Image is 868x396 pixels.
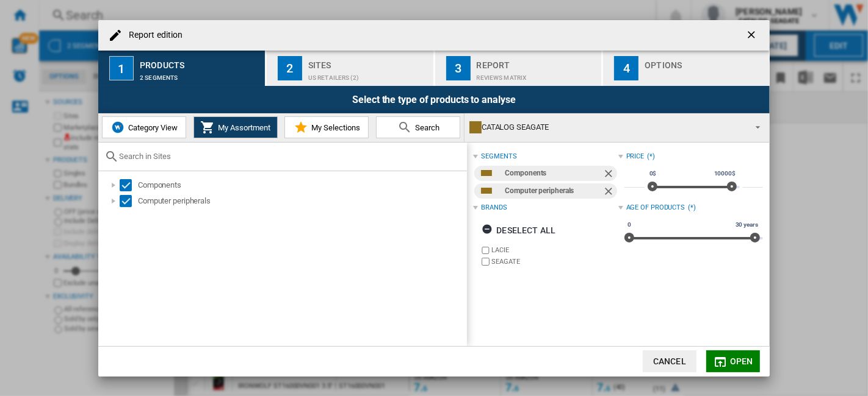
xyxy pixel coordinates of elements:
[138,195,465,207] div: Computer peripherals
[98,20,770,377] md-dialog: Report edition ...
[435,51,603,86] button: 3 Report REVIEWS Matrix
[98,51,266,86] button: 1 Products 2 segments
[740,23,765,48] button: getI18NText('BUTTONS.CLOSE_DIALOG')
[138,179,465,191] div: Components
[712,169,737,179] span: 10000$
[278,56,302,80] div: 2
[215,123,270,132] span: My Assortment
[602,185,617,200] ng-md-icon: Remove
[140,68,260,81] div: 2 segments
[626,203,685,213] div: Age of products
[120,179,138,191] md-checkbox: Select
[102,116,186,138] button: Category View
[478,219,559,241] button: Deselect all
[505,183,602,199] div: Computer peripherals
[308,123,360,132] span: My Selections
[308,68,429,81] div: US retailers (2)
[469,119,745,136] div: CATALOG SEAGATE
[308,55,429,68] div: Sites
[745,29,760,43] ng-md-icon: getI18NText('BUTTONS.CLOSE_DIALOG')
[412,123,439,132] span: Search
[120,195,138,207] md-checkbox: Select
[110,120,125,135] img: wiser-icon-blue.png
[603,51,770,86] button: 4 Options
[140,55,260,68] div: Products
[267,51,435,86] button: 2 Sites US retailers (2)
[477,55,597,68] div: Report
[491,246,618,255] label: LACIE
[446,56,471,80] div: 3
[109,56,134,80] div: 1
[491,257,618,266] label: SEAGATE
[481,152,516,161] div: segments
[730,356,753,366] span: Open
[645,55,765,68] div: Options
[643,350,696,372] button: Cancel
[123,29,183,41] h4: Report edition
[119,152,461,161] input: Search in Sites
[602,168,617,182] ng-md-icon: Remove
[482,219,555,241] div: Deselect all
[376,116,460,138] button: Search
[482,258,490,266] input: brand.name
[193,116,278,138] button: My Assortment
[482,247,490,255] input: brand.name
[648,169,659,179] span: 0$
[505,166,602,181] div: Components
[125,123,178,132] span: Category View
[481,203,507,213] div: Brands
[734,220,760,230] span: 30 years
[614,56,638,80] div: 4
[626,152,645,161] div: Price
[626,220,633,230] span: 0
[477,68,597,81] div: REVIEWS Matrix
[98,86,770,113] div: Select the type of products to analyse
[706,350,760,372] button: Open
[284,116,369,138] button: My Selections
